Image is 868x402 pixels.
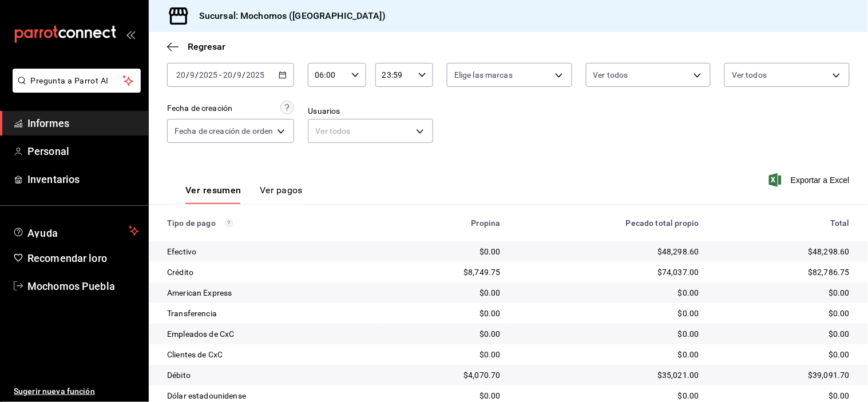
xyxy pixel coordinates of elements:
[479,329,501,339] font: $0.00
[454,70,513,79] font: Elige las marcas
[27,252,107,264] font: Recomendar loro
[463,371,500,380] font: $4,070.70
[189,70,195,79] input: --
[27,145,69,157] font: Personal
[657,247,699,256] font: $48,298.60
[678,391,699,400] font: $0.00
[175,126,273,136] font: Fecha de creación de orden
[657,268,699,277] font: $74,037.00
[167,329,234,339] font: Empleados de CxC
[479,391,501,400] font: $0.00
[14,387,95,396] font: Sugerir nueva función
[808,268,850,277] font: $82,786.75
[27,117,69,129] font: Informes
[223,70,233,79] input: --
[829,391,850,400] font: $0.00
[186,70,189,79] font: /
[195,70,199,79] font: /
[829,288,850,297] font: $0.00
[199,10,386,21] font: Sucursal: Mochomos ([GEOGRAPHIC_DATA])
[593,70,628,79] font: Ver todos
[471,218,501,228] font: Propina
[315,126,350,136] font: Ver todos
[233,70,236,79] font: /
[808,247,850,256] font: $48,298.60
[771,173,850,187] button: Exportar a Excel
[678,350,699,359] font: $0.00
[479,288,501,297] font: $0.00
[167,350,223,359] font: Clientes de CxC
[830,218,850,228] font: Total
[126,30,135,39] button: abrir_cajón_menú
[463,268,500,277] font: $8,749.75
[237,70,243,79] input: --
[167,41,225,52] button: Regresar
[678,288,699,297] font: $0.00
[27,280,115,292] font: Mochomos Puebla
[791,176,850,185] font: Exportar a Excel
[185,184,303,204] div: pestañas de navegación
[808,371,850,380] font: $39,091.70
[167,247,196,256] font: Efectivo
[225,219,233,227] svg: Los pagos realizados con Pay y otras terminales son montos brutos.
[199,70,218,79] input: ----
[657,371,699,380] font: $35,021.00
[243,70,246,79] font: /
[27,227,58,239] font: Ayuda
[829,350,850,359] font: $0.00
[479,247,501,256] font: $0.00
[167,288,232,297] font: American Express
[167,309,217,318] font: Transferencia
[176,70,186,79] input: --
[13,69,141,93] button: Pregunta a Parrot AI
[8,83,141,95] a: Pregunta a Parrot AI
[31,76,109,85] font: Pregunta a Parrot AI
[479,350,501,359] font: $0.00
[219,70,221,79] font: -
[626,218,699,228] font: Pecado total propio
[185,185,241,196] font: Ver resumen
[167,371,191,380] font: Débito
[678,309,699,318] font: $0.00
[479,309,501,318] font: $0.00
[308,107,340,116] font: Usuarios
[167,391,246,400] font: Dólar estadounidense
[829,329,850,339] font: $0.00
[246,70,265,79] input: ----
[27,173,80,185] font: Inventarios
[167,268,193,277] font: Crédito
[188,41,225,52] font: Regresar
[260,185,303,196] font: Ver pagos
[732,70,767,79] font: Ver todos
[829,309,850,318] font: $0.00
[678,329,699,339] font: $0.00
[167,104,232,113] font: Fecha de creación
[167,218,216,228] font: Tipo de pago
